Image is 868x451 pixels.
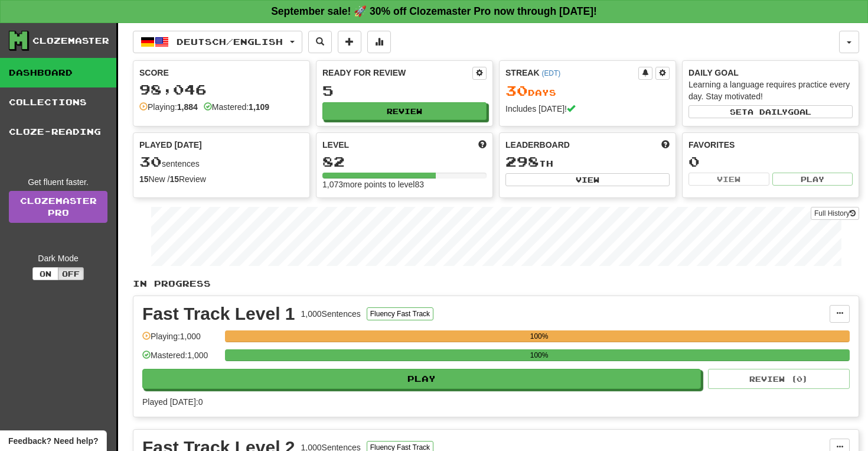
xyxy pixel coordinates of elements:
[133,31,302,53] button: Deutsch/English
[322,83,487,98] div: 5
[139,173,304,185] div: New / Review
[142,369,701,389] button: Play
[139,154,304,170] div: sentences
[139,139,202,151] span: Played [DATE]
[541,69,560,77] a: (EDT)
[133,278,859,290] p: In Progress
[139,153,162,170] span: 30
[142,397,203,407] span: Played [DATE]: 0
[505,154,670,170] div: th
[367,307,433,320] button: Fluency Fast Track
[505,82,528,99] span: 30
[204,101,269,113] div: Mastered:
[229,330,850,342] div: 100%
[229,349,850,361] div: 100%
[142,330,219,350] div: Playing: 1,000
[505,83,670,99] div: Day s
[505,139,570,151] span: Leaderboard
[772,173,853,186] button: Play
[177,37,283,47] span: Deutsch / English
[32,267,58,280] button: On
[139,101,198,113] div: Playing:
[688,67,853,79] div: Daily Goal
[9,252,107,264] div: Dark Mode
[9,176,107,188] div: Get fluent faster.
[811,207,859,220] button: Full History
[688,79,853,102] div: Learning a language requires practice every day. Stay motivated!
[338,31,361,53] button: Add sentence to collection
[367,31,391,53] button: More stats
[142,305,295,323] div: Fast Track Level 1
[688,139,853,151] div: Favorites
[478,139,487,151] span: Score more points to level up
[139,174,149,184] strong: 15
[301,308,361,320] div: 1,000 Sentences
[505,173,670,186] button: View
[139,67,304,79] div: Score
[308,31,332,53] button: Search sentences
[322,179,487,190] div: 1,073 more points to level 83
[688,173,769,186] button: View
[9,191,107,223] a: ClozemasterPro
[322,139,349,151] span: Level
[661,139,670,151] span: This week in points, UTC
[322,154,487,169] div: 82
[139,82,304,97] div: 98,046
[58,267,84,280] button: Off
[688,105,853,118] button: Seta dailygoal
[505,67,638,79] div: Streak
[748,108,788,116] span: a daily
[8,435,98,447] span: Open feedback widget
[322,67,472,79] div: Ready for Review
[505,103,670,115] div: Includes [DATE]!
[688,154,853,169] div: 0
[169,174,179,184] strong: 15
[32,35,109,47] div: Clozemaster
[505,153,539,170] span: 298
[177,102,198,112] strong: 1,884
[322,102,487,120] button: Review
[271,5,597,17] strong: September sale! 🚀 30% off Clozemaster Pro now through [DATE]!
[142,349,219,369] div: Mastered: 1,000
[708,369,850,389] button: Review (0)
[249,102,269,112] strong: 1,109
